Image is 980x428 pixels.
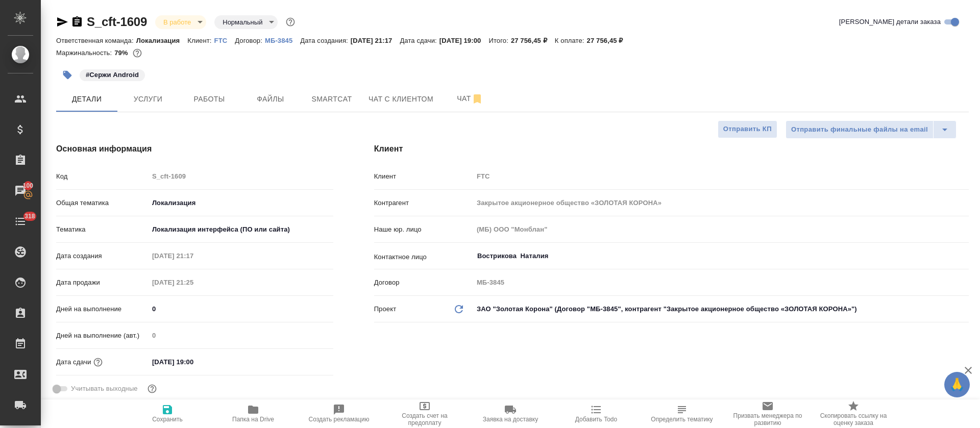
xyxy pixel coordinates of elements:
[374,304,397,314] p: Проект
[56,251,149,261] p: Дата создания
[948,374,966,395] span: 🙏
[400,37,439,44] p: Дата сдачи:
[307,93,356,106] span: Smartcat
[149,221,333,238] div: Локализация интерфейса (ПО или сайта)
[839,17,941,27] span: [PERSON_NAME] детали заказа
[87,15,147,29] a: S_cft-1609
[473,195,969,210] input: Пустое поле
[3,178,38,204] a: 100
[149,194,333,212] div: Локализация
[811,399,896,428] button: Скопировать ссылку на оценку заказа
[86,70,139,80] p: #Сержи Android
[56,278,149,288] p: Дата продажи
[265,36,300,44] a: МБ-3845
[149,275,238,290] input: Пустое поле
[56,224,149,235] p: Тематика
[79,70,146,79] span: Сержи Android
[235,37,265,44] p: Договор:
[3,209,38,234] a: 318
[374,278,473,288] p: Договор
[382,399,468,428] button: Создать счет на предоплату
[17,181,40,191] span: 100
[187,37,214,44] p: Клиент:
[351,37,400,44] p: [DATE] 21:17
[155,15,206,29] div: В работе
[152,416,183,423] span: Сохранить
[56,37,136,44] p: Ответственная команда:
[723,123,772,135] span: Отправить КП
[446,92,495,105] span: Чат
[114,49,130,57] p: 79%
[817,412,890,426] span: Скопировать ссылку на оценку заказа
[91,356,105,369] button: Если добавить услуги и заполнить их объемом, то дата рассчитается автоматически
[473,169,969,184] input: Пустое поле
[473,222,969,237] input: Пустое поле
[374,171,473,182] p: Клиент
[731,412,804,426] span: Призвать менеджера по развитию
[56,304,149,314] p: Дней на выполнение
[553,399,639,428] button: Добавить Todo
[56,331,149,341] p: Дней на выполнение (авт.)
[56,64,79,86] button: Добавить тэг
[160,18,194,27] button: В работе
[214,36,235,44] a: FTC
[651,416,713,423] span: Определить тематику
[374,198,473,208] p: Контрагент
[374,252,473,262] p: Контактное лицо
[71,384,138,394] span: Учитывать выходные
[718,120,777,138] button: Отправить КП
[488,37,510,44] p: Итого:
[124,93,173,106] span: Услуги
[309,416,370,423] span: Создать рекламацию
[725,399,811,428] button: Призвать менеджера по развитию
[388,412,461,426] span: Создать счет на предоплату
[471,93,483,105] svg: Отписаться
[587,37,631,44] p: 27 756,45 ₽
[145,382,159,395] button: Выбери, если сб и вс нужно считать рабочими днями для выполнения заказа.
[786,120,957,139] div: split button
[786,120,934,139] button: Отправить финальные файлы на email
[71,16,83,28] button: Скопировать ссылку
[214,37,235,44] p: FTC
[56,49,114,57] p: Маржинальность:
[149,328,333,343] input: Пустое поле
[265,37,300,44] p: МБ-3845
[149,169,333,184] input: Пустое поле
[149,301,333,316] input: ✎ Введи что-нибудь
[136,37,188,44] p: Локализация
[56,143,333,155] h4: Основная информация
[62,93,111,106] span: Детали
[575,416,617,423] span: Добавить Todo
[18,211,41,221] span: 318
[210,399,296,428] button: Папка на Drive
[468,399,553,428] button: Заявка на доставку
[963,255,965,257] button: Open
[185,93,234,106] span: Работы
[56,198,149,208] p: Общая тематика
[439,37,489,44] p: [DATE] 19:00
[791,124,928,136] span: Отправить финальные файлы на email
[483,416,538,423] span: Заявка на доставку
[56,171,149,182] p: Код
[214,15,278,29] div: В работе
[246,93,295,106] span: Файлы
[56,357,91,367] p: Дата сдачи
[374,143,969,155] h4: Клиент
[369,93,433,106] span: Чат с клиентом
[300,37,350,44] p: Дата создания:
[555,37,587,44] p: К оплате:
[284,15,297,29] button: Доп статусы указывают на важность/срочность заказа
[473,275,969,290] input: Пустое поле
[56,16,68,28] button: Скопировать ссылку для ЯМессенджера
[125,399,210,428] button: Сохранить
[131,46,144,60] button: 4751.70 RUB; 1.16 EUR;
[473,300,969,318] div: ЗАО "Золотая Корона" (Договор "МБ-3845", контрагент "Закрытое акционерное общество «ЗОЛОТАЯ КОРОН...
[219,18,265,27] button: Нормальный
[944,372,970,397] button: 🙏
[149,355,238,369] input: ✎ Введи что-нибудь
[511,37,555,44] p: 27 756,45 ₽
[296,399,382,428] button: Создать рекламацию
[374,224,473,235] p: Наше юр. лицо
[149,248,238,263] input: Пустое поле
[639,399,725,428] button: Определить тематику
